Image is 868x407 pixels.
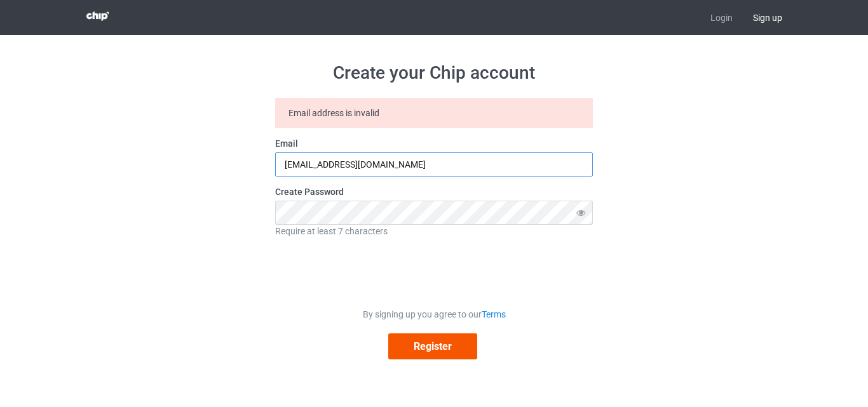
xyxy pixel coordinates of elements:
label: Email [275,137,593,150]
button: Register [388,333,477,359]
div: Require at least 7 characters [275,225,593,237]
h1: Create your Chip account [275,62,593,84]
div: Email address is invalid [275,98,593,128]
label: Create Password [275,185,593,198]
iframe: reCAPTCHA [337,246,531,296]
a: Terms [482,309,506,319]
div: By signing up you agree to our [275,308,593,321]
img: 3d383065fc803cdd16c62507c020ddf8.png [86,11,109,21]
